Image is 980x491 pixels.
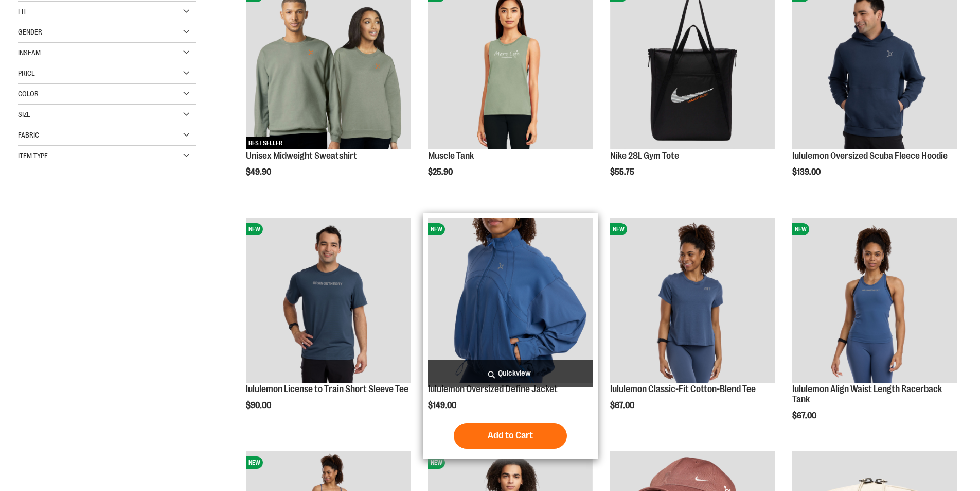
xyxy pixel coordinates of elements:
span: Size [18,110,30,118]
span: Fabric [18,131,39,139]
img: lululemon Align Waist Length Racerback Tank [792,218,957,383]
a: Muscle Tank [428,150,474,161]
span: $55.75 [610,167,636,177]
span: NEW [792,223,809,235]
a: lululemon Align Waist Length Racerback TankNEW [792,218,957,384]
div: product [423,213,598,459]
div: product [241,213,416,436]
a: lululemon Classic-Fit Cotton-Blend TeeNEW [610,218,775,384]
span: $49.90 [246,167,273,177]
img: lululemon Classic-Fit Cotton-Blend Tee [610,218,775,383]
a: lululemon License to Train Short Sleeve TeeNEW [246,218,411,384]
span: NEW [246,456,263,469]
button: Add to Cart [454,423,567,449]
span: BEST SELLER [246,137,285,149]
a: Unisex Midweight Sweatshirt [246,150,357,161]
span: Inseam [18,48,41,57]
span: $90.00 [246,401,273,410]
a: lululemon Oversized Scuba Fleece Hoodie [792,150,948,161]
a: Nike 28L Gym Tote [610,150,679,161]
span: $149.00 [428,401,458,410]
span: NEW [246,223,263,235]
span: Color [18,90,39,98]
span: NEW [610,223,627,235]
span: $67.00 [610,401,636,410]
img: lululemon Oversized Define Jacket [428,218,593,383]
span: Item Type [18,151,48,160]
a: lululemon Oversized Define JacketNEW [428,218,593,384]
div: product [787,213,962,446]
span: $139.00 [792,167,822,177]
span: Fit [18,7,27,15]
span: $25.90 [428,167,454,177]
a: lululemon Classic-Fit Cotton-Blend Tee [610,384,756,394]
span: Price [18,69,35,77]
span: NEW [428,456,445,469]
div: product [605,213,780,436]
a: lululemon Oversized Define Jacket [428,384,558,394]
span: $67.00 [792,411,818,420]
span: Gender [18,28,42,36]
img: lululemon License to Train Short Sleeve Tee [246,218,411,383]
a: lululemon License to Train Short Sleeve Tee [246,384,408,394]
span: NEW [428,223,445,235]
a: Quickview [428,360,593,387]
a: lululemon Align Waist Length Racerback Tank [792,384,942,404]
span: Add to Cart [488,430,533,441]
